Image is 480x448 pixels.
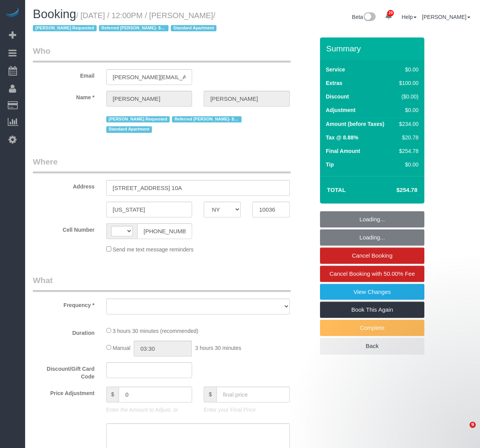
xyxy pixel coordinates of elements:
h3: Summary [326,44,420,53]
input: Last Name [204,91,290,107]
div: $254.78 [396,147,419,155]
a: Beta [352,14,376,20]
label: Final Amount [326,147,360,155]
a: Back [320,338,424,354]
label: Extras [326,79,342,87]
legend: Where [33,156,291,173]
small: / [DATE] / 12:00PM / [PERSON_NAME] [33,11,219,33]
span: Referred [PERSON_NAME]- $50 credit [99,25,169,31]
span: Standard Apartment [106,126,152,132]
input: First Name [106,91,192,107]
input: Zip Code [252,202,289,217]
span: [PERSON_NAME] Requested [33,25,97,31]
h4: $254.78 [373,187,417,193]
label: Tax @ 8.88% [326,134,358,141]
strong: Total [327,187,346,193]
span: Booking [33,7,76,21]
span: Standard Apartment [171,25,217,31]
label: Cell Number [27,223,100,234]
label: Amount (before Taxes) [326,120,384,128]
span: [PERSON_NAME] Requested [106,116,170,122]
iframe: Intercom live chat [454,422,472,440]
div: $0.00 [396,66,419,73]
a: View Changes [320,284,424,300]
span: Send me text message reminders [112,246,193,253]
label: Duration [27,326,100,337]
legend: What [33,275,291,292]
input: Email [106,69,192,85]
span: Manual [112,345,130,351]
span: 29 [387,10,394,16]
p: Enter your Final Price [204,406,290,414]
label: Discount [326,93,349,100]
a: Book This Again [320,302,424,318]
div: $100.00 [396,79,419,87]
label: Address [27,180,100,190]
div: $234.00 [396,120,419,128]
span: $ [204,387,216,402]
label: Discount/Gift Card Code [27,362,100,380]
img: Automaid Logo [5,8,20,19]
div: $20.78 [396,134,419,141]
input: City [106,202,192,217]
span: Referred [PERSON_NAME]- $50 credit [172,116,242,122]
a: [PERSON_NAME] [422,14,470,20]
input: Cell Number [137,223,192,239]
legend: Who [33,45,291,63]
span: 3 hours 30 minutes [195,345,241,351]
div: $0.00 [396,161,419,168]
span: 9 [470,422,476,428]
div: $0.00 [396,106,419,114]
div: ($0.00) [396,93,419,100]
a: 29 [381,8,396,25]
label: Email [27,69,100,80]
a: Cancel Booking with 50.00% Fee [320,266,424,282]
label: Price Adjustment [27,387,100,397]
p: Enter the Amount to Adjust, or [106,406,192,414]
span: Cancel Booking with 50.00% Fee [330,270,415,277]
label: Name * [27,91,100,101]
img: New interface [363,12,376,22]
label: Adjustment [326,106,356,114]
a: Help [402,14,417,20]
label: Frequency * [27,299,100,309]
label: Tip [326,161,334,168]
span: $ [106,387,119,402]
input: final price [216,387,290,402]
span: 3 hours 30 minutes (recommended) [112,328,198,334]
label: Service [326,66,345,73]
a: Cancel Booking [320,248,424,264]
